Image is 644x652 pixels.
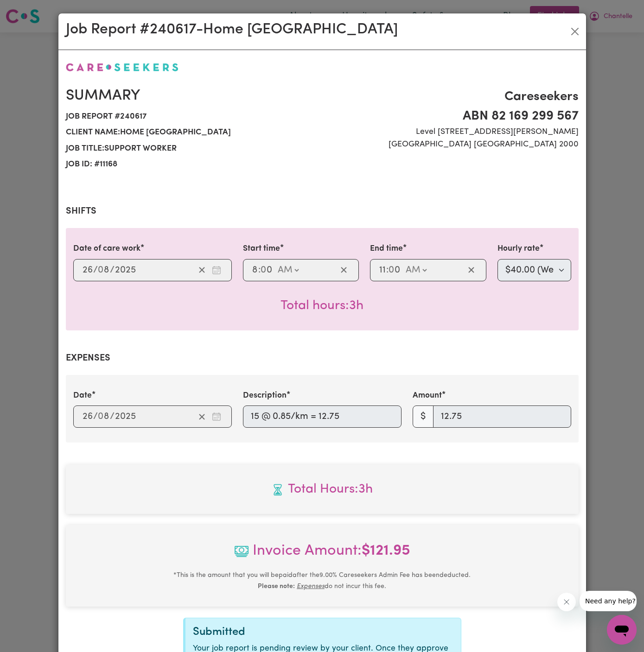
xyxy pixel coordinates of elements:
span: 0 [389,266,394,275]
h2: Job Report # 240617 - Home [GEOGRAPHIC_DATA] [66,21,398,38]
label: Start time [243,243,280,255]
span: Total hours worked: 3 hours [73,480,571,499]
span: Total hours worked: 3 hours [281,299,363,312]
span: Client name: Home [GEOGRAPHIC_DATA] [66,125,317,140]
span: Invoice Amount: [73,540,571,570]
button: Clear date [195,410,209,424]
b: $ 121.95 [362,544,410,558]
img: Careseekers logo [66,63,179,71]
input: -- [379,263,386,277]
label: End time [370,243,403,255]
input: -- [82,410,93,424]
span: / [110,265,115,275]
input: -- [252,263,258,277]
span: [GEOGRAPHIC_DATA] [GEOGRAPHIC_DATA] 2000 [328,139,579,151]
h2: Shifts [66,206,579,217]
span: Careseekers [328,87,579,107]
label: Description [243,390,287,402]
span: Level [STREET_ADDRESS][PERSON_NAME] [328,126,579,138]
label: Amount [413,390,442,402]
button: Enter the date of expense [209,410,224,424]
span: 0 [261,266,266,275]
span: : [258,265,261,275]
b: Please note: [258,583,295,590]
span: Submitted [193,627,245,638]
label: Date [73,390,92,402]
iframe: Message from company [580,591,637,611]
span: Job report # 240617 [66,109,317,125]
button: Close [567,24,582,39]
input: -- [389,263,401,277]
span: ABN 82 169 299 567 [328,107,579,126]
label: Hourly rate [497,243,540,255]
input: -- [98,263,110,277]
input: ---- [115,410,136,424]
iframe: Close message [557,593,576,611]
span: Job ID: # 11168 [66,157,317,172]
span: $ [413,405,434,428]
span: 0 [98,412,103,421]
span: / [93,265,98,275]
span: : [386,265,389,275]
h2: Expenses [66,353,579,364]
input: -- [98,410,110,424]
input: -- [261,263,273,277]
h2: Summary [66,87,317,105]
iframe: Button to launch messaging window [607,615,637,645]
button: Enter the date of care work [209,263,224,277]
input: 15 @ 0.85/km = 12.75 [243,405,402,428]
label: Date of care work [73,243,140,255]
button: Clear date [195,263,209,277]
span: Job title: Support Worker [66,141,317,157]
input: -- [82,263,93,277]
input: ---- [115,263,136,277]
u: Expenses [297,583,325,590]
span: 0 [98,266,103,275]
span: / [110,411,115,422]
small: This is the amount that you will be paid after the 9.00 % Careseekers Admin Fee has been deducted... [173,572,471,590]
span: / [93,411,98,422]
